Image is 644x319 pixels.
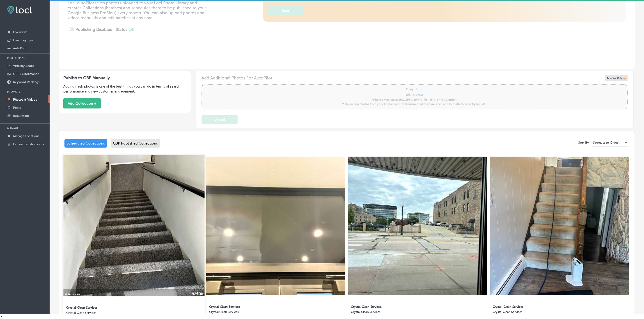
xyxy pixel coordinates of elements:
p: Soonest to Oldest [593,140,619,145]
p: Visibility Score [13,64,34,68]
label: Crystal Clean Services [66,311,164,316]
img: Collection thumbnail [63,155,204,296]
p: AutoPilot [13,46,27,50]
p: GBP Performance [13,72,39,76]
label: Crystal Clean Services [209,310,306,315]
div: Scheduled Collections [64,139,107,148]
p: Manage Locations [13,134,39,138]
label: Crystal-Clean-Services [493,302,590,310]
p: Keyword Rankings [13,80,39,84]
label: Crystal-Clean-Services [351,302,448,310]
p: Reputation [13,114,29,118]
h3: Publish to GBP Manually [63,75,186,80]
img: Collection thumbnail [490,157,629,296]
img: Collection thumbnail [206,157,345,296]
img: fda3e92497d09a02dc62c9cd864e3231.png [7,6,32,14]
div: GBP Published Collections [111,139,160,148]
p: [DATE] [192,291,203,295]
img: Collection thumbnail [348,157,487,296]
p: Sort By [578,141,589,145]
p: 5 images [65,291,80,295]
p: Overview [13,30,27,34]
p: Connected Accounts [13,142,44,146]
label: Crystal-Clean-Services [66,303,164,311]
div: Soonest to Oldest [591,139,629,146]
label: Crystal-Clean-Services [209,302,306,310]
p: Adding fresh photos is one of the best things you can do in terms of search performance and new c... [63,84,186,94]
p: Photos & Videos [13,98,37,102]
label: Crystal Clean Services [351,310,448,315]
button: Add Collection + [63,98,101,109]
label: Crystal Clean Services [493,310,590,315]
p: Directory Sync [13,38,34,42]
p: Posts [13,106,21,110]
